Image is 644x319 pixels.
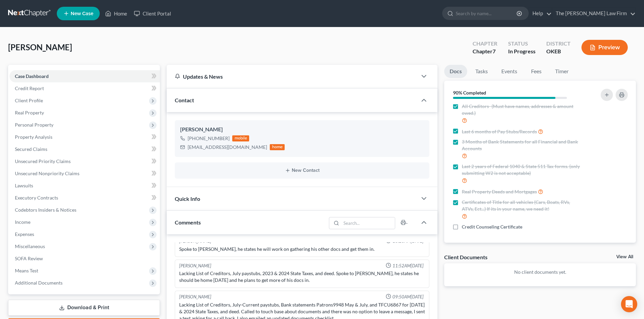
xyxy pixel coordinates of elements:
[462,103,582,116] span: All Creditors- (Must have names, addresses & amount owed.)
[462,138,582,152] span: 3 Months of Bank Statements for all Financial and Bank Accounts
[616,255,633,259] a: View All
[179,263,211,269] div: [PERSON_NAME]
[462,128,537,135] span: Last 6 months of Pay Stubs/Records
[9,180,160,192] a: Lawsuits
[15,134,52,140] span: Property Analysis
[15,268,38,273] span: Means Test
[15,219,30,225] span: Income
[179,246,425,252] div: Spoke to [PERSON_NAME], he states he will work on gathering his other docs and get them in.
[179,270,425,284] div: Lacking List of Creditors, July paystubs, 2023 & 2024 State Taxes, and deed. Spoke to [PERSON_NAM...
[15,183,33,188] span: Lawsuits
[525,65,547,78] a: Fees
[444,65,467,78] a: Docs
[175,73,409,80] div: Updates & News
[15,231,34,237] span: Expenses
[9,82,160,95] a: Credit Report
[508,40,535,48] div: Status
[15,73,49,79] span: Case Dashboard
[180,126,424,134] div: [PERSON_NAME]
[15,146,47,152] span: Secured Claims
[462,163,582,177] span: Last 2 years of Federal 1040 & State 511 Tax forms. (only submitting W2 is not acceptable)
[9,192,160,204] a: Executory Contracts
[188,144,267,151] div: [EMAIL_ADDRESS][DOMAIN_NAME]
[581,40,628,55] button: Preview
[8,42,72,52] span: [PERSON_NAME]
[473,48,497,55] div: Chapter
[179,294,211,300] div: [PERSON_NAME]
[15,122,53,128] span: Personal Property
[392,263,424,269] span: 11:52AM[DATE]
[102,7,130,20] a: Home
[9,167,160,180] a: Unsecured Nonpriority Claims
[450,269,630,275] p: No client documents yet.
[9,143,160,155] a: Secured Claims
[270,144,285,150] div: home
[15,256,43,261] span: SOFA Review
[15,280,63,286] span: Additional Documents
[453,90,486,96] strong: 90% Completed
[175,97,194,103] span: Contact
[9,70,160,82] a: Case Dashboard
[392,294,424,300] span: 09:50AM[DATE]
[15,207,76,213] span: Codebtors Insiders & Notices
[552,7,636,20] a: The [PERSON_NAME] Law Firm
[473,40,497,48] div: Chapter
[341,217,395,229] input: Search...
[15,98,43,103] span: Client Profile
[462,199,582,212] span: Certificates of Title for all vehicles (Cars, Boats, RVs, ATVs, Ect...) If its in your name, we n...
[15,195,58,201] span: Executory Contracts
[546,48,571,55] div: OKEB
[9,131,160,143] a: Property Analysis
[232,135,249,141] div: mobile
[15,158,71,164] span: Unsecured Priority Claims
[621,296,637,312] div: Open Intercom Messenger
[470,65,493,78] a: Tasks
[462,188,537,195] span: Real Property Deeds and Mortgages
[8,300,160,316] a: Download & Print
[15,85,44,91] span: Credit Report
[550,65,574,78] a: Timer
[71,11,93,16] span: New Case
[15,110,44,115] span: Real Property
[15,243,45,249] span: Miscellaneous
[546,40,571,48] div: District
[508,48,535,55] div: In Progress
[175,195,200,202] span: Quick Info
[496,65,523,78] a: Events
[188,135,230,142] div: [PHONE_NUMBER]
[493,48,496,54] span: 7
[180,168,424,173] button: New Contact
[9,155,160,167] a: Unsecured Priority Claims
[456,7,518,20] input: Search by name...
[175,219,201,225] span: Comments
[9,252,160,265] a: SOFA Review
[529,7,552,20] a: Help
[462,223,522,230] span: Credit Counseling Certificate
[15,170,79,176] span: Unsecured Nonpriority Claims
[130,7,174,20] a: Client Portal
[444,254,487,261] div: Client Documents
